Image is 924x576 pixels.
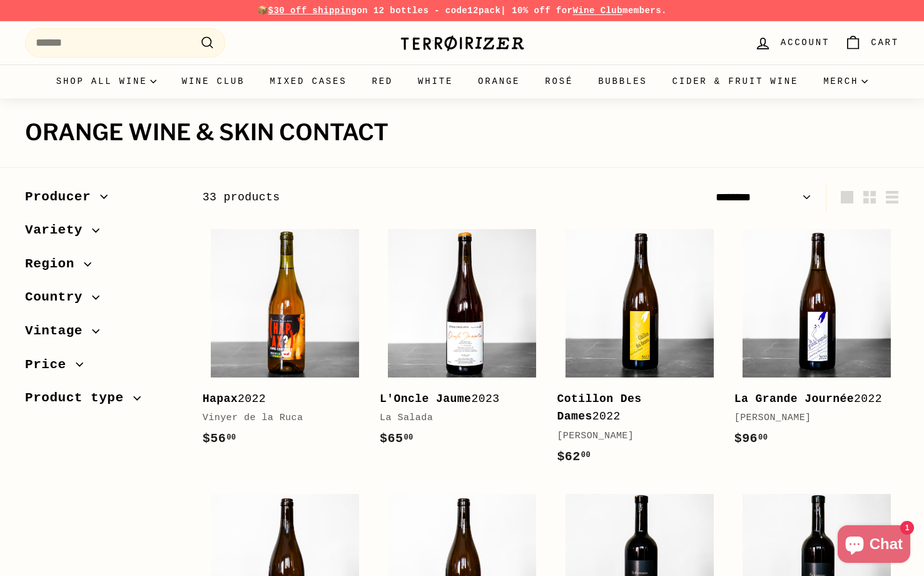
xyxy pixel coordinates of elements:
[572,6,622,16] a: Wine Club
[557,393,641,423] b: Cotillon Des Dames
[359,64,405,98] a: Red
[203,431,236,446] span: $56
[25,220,92,241] span: Variety
[203,393,238,405] b: Hapax
[203,188,551,207] div: 33 products
[660,64,811,98] a: Cider & Fruit Wine
[734,431,768,446] span: $96
[203,390,355,408] div: 2022
[557,429,709,444] div: [PERSON_NAME]
[25,250,183,284] button: Region
[203,411,355,426] div: Vinyer de la Ruca
[581,451,591,460] sup: 00
[25,254,84,275] span: Region
[380,390,532,408] div: 2023
[532,64,586,98] a: Rosé
[25,120,899,145] h1: Orange wine & Skin contact
[811,64,880,98] summary: Merch
[380,431,414,446] span: $65
[465,64,532,98] a: Orange
[837,24,906,61] a: Cart
[380,411,532,426] div: La Salada
[25,217,183,250] button: Variety
[25,354,76,376] span: Price
[25,183,183,217] button: Producer
[734,220,899,461] a: La Grande Journée2022[PERSON_NAME]
[380,220,544,461] a: L'Oncle Jaume2023La Salada
[25,384,183,418] button: Product type
[871,36,899,49] span: Cart
[467,6,500,16] strong: 12pack
[25,321,92,342] span: Vintage
[404,433,413,442] sup: 00
[734,393,854,405] b: La Grande Journée
[557,390,709,426] div: 2022
[25,287,92,308] span: Country
[557,220,721,480] a: Cotillon Des Dames2022[PERSON_NAME]
[557,450,591,464] span: $62
[586,64,659,98] a: Bubbles
[257,64,359,98] a: Mixed Cases
[25,284,183,317] button: Country
[169,64,257,98] a: Wine Club
[734,411,886,426] div: [PERSON_NAME]
[25,317,183,351] button: Vintage
[405,64,465,98] a: White
[25,388,133,409] span: Product type
[25,4,899,18] p: 📦 on 12 bottles - code | 10% off for members.
[380,393,471,405] b: L'Oncle Jaume
[781,36,830,49] span: Account
[44,64,170,98] summary: Shop all wine
[25,351,183,385] button: Price
[25,187,100,208] span: Producer
[834,525,914,566] inbox-online-store-chat: Shopify online store chat
[226,433,236,442] sup: 00
[758,433,768,442] sup: 00
[747,24,837,61] a: Account
[268,6,357,16] span: $30 off shipping
[734,390,886,408] div: 2022
[203,220,367,461] a: Hapax2022Vinyer de la Ruca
